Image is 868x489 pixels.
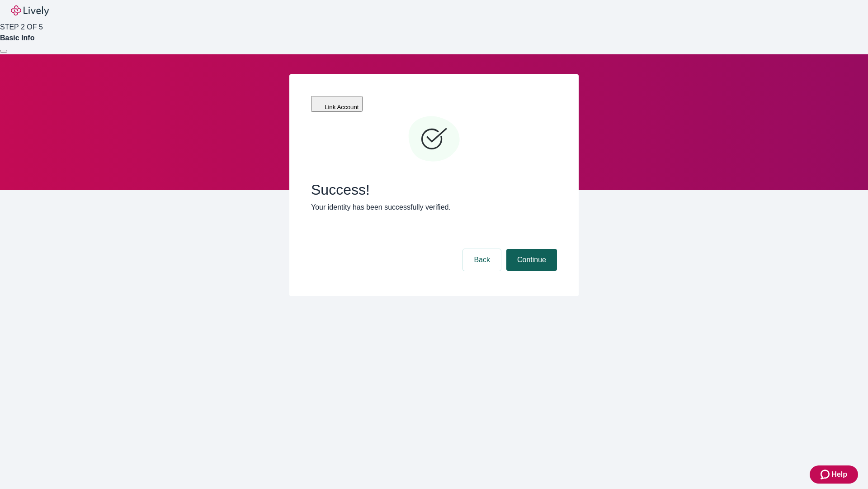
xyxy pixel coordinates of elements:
img: Lively [11,5,49,16]
button: Back [463,249,501,271]
button: Continue [506,249,557,271]
button: Zendesk support iconHelp [810,465,858,484]
span: Success! [311,181,557,198]
p: Your identity has been successfully verified. [311,202,557,213]
svg: Checkmark icon [407,112,461,167]
svg: Zendesk support icon [821,469,831,480]
span: Help [831,469,847,480]
button: Link Account [311,96,363,112]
